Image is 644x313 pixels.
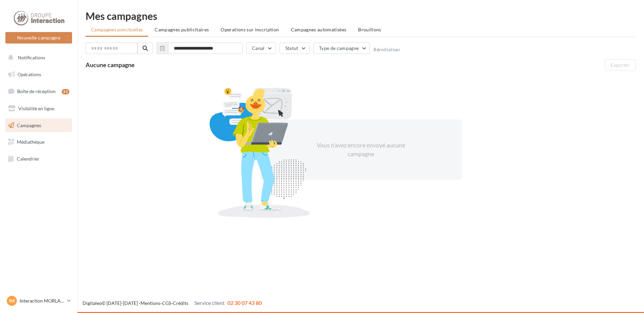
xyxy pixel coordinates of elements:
span: Opérations [18,72,41,77]
a: Médiathèque [4,135,73,149]
span: 02 30 07 43 80 [227,300,262,306]
span: IM [9,297,15,304]
a: Campagnes [4,118,73,133]
span: © [DATE]-[DATE] - - - [83,300,262,306]
span: Calendrier [17,156,39,162]
a: Opérations [4,67,73,82]
span: Boîte de réception [17,88,56,94]
button: Type de campagne [313,42,370,54]
div: Mes campagnes [86,11,636,21]
button: Statut [280,42,310,54]
span: Aucune campagne [86,61,135,68]
a: Boîte de réception31 [4,84,73,98]
span: Campagnes automatisées [291,27,347,32]
span: Médiathèque [17,139,44,145]
span: Notifications [18,55,45,60]
a: Mentions [140,300,160,306]
span: Service client [194,300,225,306]
a: Visibilité en ligne [4,102,73,116]
button: Nouvelle campagne [5,32,72,44]
button: Réinitialiser [374,47,400,52]
a: CGS [162,300,171,306]
span: Operations sur inscription [221,27,279,32]
span: Visibilité en ligne [18,106,54,111]
button: Exporter [605,59,636,71]
div: 31 [62,89,69,94]
span: Campagnes publicitaires [155,27,209,32]
button: Canal [246,42,276,54]
div: Vous n'avez encore envoyé aucune campagne [303,141,419,158]
button: Notifications [4,51,71,65]
span: Campagnes [17,122,41,128]
a: Crédits [173,300,188,306]
a: Digitaleo [83,300,102,306]
a: Calendrier [4,152,73,166]
span: Brouillons [358,27,381,32]
p: Interaction MORLAIX [20,297,64,304]
a: IM Interaction MORLAIX [5,294,72,307]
